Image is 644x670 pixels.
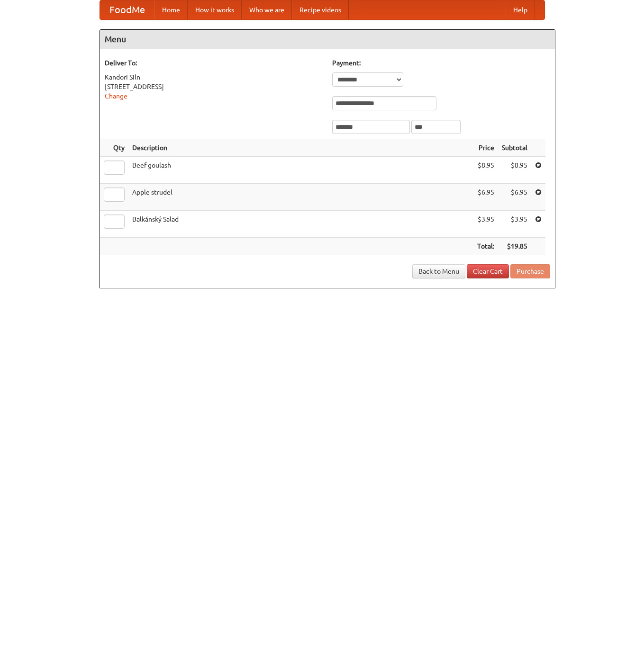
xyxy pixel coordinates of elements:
td: $3.95 [498,211,531,238]
button: Purchase [510,264,550,278]
a: Help [506,0,535,19]
a: Home [154,0,188,19]
a: Who we are [242,0,292,19]
div: Kandori Siln [105,72,323,82]
a: Back to Menu [412,264,465,278]
td: Balkánský Salad [128,211,473,238]
th: Price [473,139,498,157]
th: Qty [100,139,128,157]
th: $19.85 [498,238,531,255]
th: Total: [473,238,498,255]
a: Clear Cart [467,264,509,278]
a: How it works [188,0,242,19]
a: Recipe videos [292,0,349,19]
td: $3.95 [473,211,498,238]
a: Change [105,92,127,100]
th: Subtotal [498,139,531,157]
td: $8.95 [498,157,531,184]
h5: Deliver To: [105,58,323,68]
h4: Menu [100,30,555,49]
div: [STREET_ADDRESS] [105,82,323,91]
td: Beef goulash [128,157,473,184]
h5: Payment: [332,58,550,68]
td: $6.95 [498,184,531,211]
td: $6.95 [473,184,498,211]
a: FoodMe [100,0,154,19]
th: Description [128,139,473,157]
td: $8.95 [473,157,498,184]
td: Apple strudel [128,184,473,211]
